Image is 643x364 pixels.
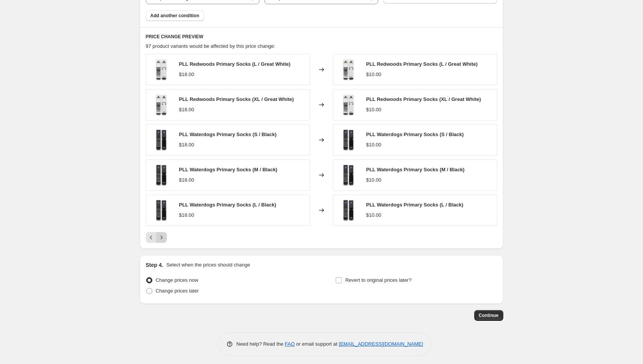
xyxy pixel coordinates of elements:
div: $10.00 [366,211,382,219]
button: Add another condition [146,10,204,21]
span: PLL Redwoods Primary Socks (XL / Great White) [366,96,481,102]
span: Change prices later [156,288,199,294]
span: PLL Waterdogs Primary Socks (M / Black) [179,167,277,172]
img: 6651866_PLL_Redwoods_Primary_WhiteHeather_Mock_041423_80x.png [150,58,173,81]
span: PLL Waterdogs Primary Socks (L / Black) [366,202,463,208]
span: PLL Waterdogs Primary Socks (M / Black) [366,167,465,172]
button: Previous [146,232,157,243]
img: 6651877_PLL_Waterdogs_Primary_BlackHeather_Mock_041423_80x.png [150,199,173,222]
a: [EMAIL_ADDRESS][DOMAIN_NAME] [339,341,423,347]
span: Continue [479,312,499,318]
div: $18.00 [179,211,194,219]
div: $10.00 [366,141,382,149]
a: FAQ [285,341,295,347]
span: PLL Redwoods Primary Socks (L / Great White) [366,61,478,67]
span: Change prices now [156,277,198,283]
img: 6651877_PLL_Waterdogs_Primary_BlackHeather_Mock_041423_80x.png [337,164,360,187]
img: 6651877_PLL_Waterdogs_Primary_BlackHeather_Mock_041423_80x.png [150,128,173,151]
span: Need help? Read the [237,341,285,347]
span: PLL Waterdogs Primary Socks (S / Black) [366,132,464,137]
h6: PRICE CHANGE PREVIEW [146,34,497,40]
img: 6651877_PLL_Waterdogs_Primary_BlackHeather_Mock_041423_80x.png [150,164,173,187]
nav: Pagination [146,232,167,243]
div: $18.00 [179,71,194,78]
span: PLL Waterdogs Primary Socks (L / Black) [179,202,276,208]
img: 6651877_PLL_Waterdogs_Primary_BlackHeather_Mock_041423_80x.png [337,128,360,151]
button: Next [156,232,167,243]
span: PLL Redwoods Primary Socks (L / Great White) [179,61,290,67]
span: PLL Waterdogs Primary Socks (S / Black) [179,132,277,137]
img: 6651877_PLL_Waterdogs_Primary_BlackHeather_Mock_041423_80x.png [337,199,360,222]
span: Add another condition [150,13,199,19]
p: Select when the prices should change [166,261,250,269]
div: $10.00 [366,71,382,78]
img: 6651866_PLL_Redwoods_Primary_WhiteHeather_Mock_041423_80x.png [150,93,173,116]
div: $18.00 [179,141,194,149]
div: $10.00 [366,176,382,184]
span: or email support at [295,341,339,347]
img: 6651866_PLL_Redwoods_Primary_WhiteHeather_Mock_041423_80x.png [337,58,360,81]
div: $10.00 [366,106,382,114]
button: Continue [474,310,503,321]
div: $18.00 [179,106,194,114]
span: Revert to original prices later? [345,277,411,283]
div: $18.00 [179,176,194,184]
img: 6651866_PLL_Redwoods_Primary_WhiteHeather_Mock_041423_80x.png [337,93,360,116]
h2: Step 4. [146,261,163,269]
span: PLL Redwoods Primary Socks (XL / Great White) [179,96,294,102]
span: 97 product variants would be affected by this price change: [146,43,276,49]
